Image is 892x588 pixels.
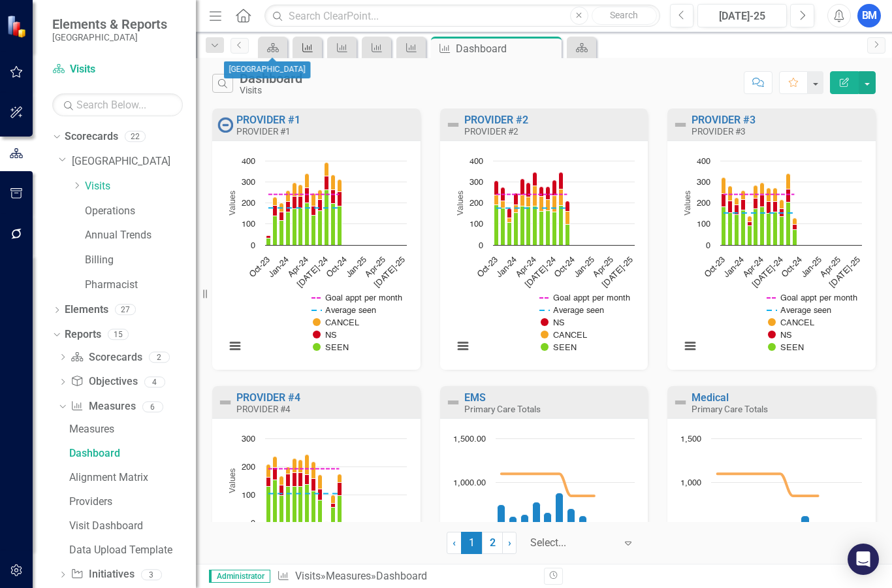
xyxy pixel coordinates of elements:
[697,199,710,208] text: 200
[236,114,300,126] a: PROVIDER #1
[702,8,782,24] div: [DATE]-25
[66,491,196,512] a: Providers
[706,242,710,250] text: 0
[453,536,456,549] span: ‹
[456,41,558,57] div: Dashboard
[703,255,727,279] text: Oct-23
[674,154,869,367] div: Chart. Highcharts interactive chart.
[142,401,163,412] div: 6
[85,228,196,243] a: Annual Trends
[141,569,162,580] div: 3
[445,395,461,410] img: Not Defined
[325,255,349,279] text: Oct-24
[264,5,660,27] input: Search ClearPoint...
[69,423,196,435] div: Measures
[453,479,486,487] text: 1,000.00
[125,131,146,142] div: 22
[277,569,534,584] div: » »
[697,157,710,166] text: 400
[85,204,196,219] a: Operations
[453,336,472,355] button: View chart menu, Chart
[71,350,142,365] a: Scorecards
[242,435,255,444] text: 300
[508,536,511,549] span: ›
[520,514,528,571] path: Dec-24, 637. Actual Visits.
[52,32,167,42] small: [GEOGRAPHIC_DATA]
[558,172,563,189] path: Aug-24, 79. NS.
[520,206,524,245] path: Feb-24, 185. SEEN.
[767,305,832,315] button: Show Average seen
[217,395,233,410] img: Not Defined
[71,567,134,582] a: Initiatives
[555,493,563,571] path: Mar-25, 880. Actual Visits.
[543,512,551,571] path: Feb-25, 663. Actual Visits.
[242,157,255,166] text: 400
[475,255,499,279] text: Oct-23
[209,570,270,583] span: Administrator
[820,255,843,279] text: Apr-25
[667,108,876,370] div: Double-Click to Edit
[69,520,196,532] div: Visit Dashboard
[552,212,556,245] path: Jul-24, 157. SEEN.
[331,174,336,189] path: Aug-24, 73. CANCEL.
[149,351,170,363] div: 2
[495,255,518,279] text: Jan-24
[751,255,785,289] text: [DATE]-24
[364,255,387,279] text: Apr-25
[592,255,615,279] text: Apr-25
[267,235,270,235] path: Oct-23, 4. CANCEL.
[464,404,541,414] small: Primary Care Totals
[768,330,792,340] button: Show NS
[515,255,538,279] text: Apr-24
[532,502,540,571] path: Jan-25, 783. Actual Visits.
[456,190,464,215] text: Values
[72,154,196,169] a: [GEOGRAPHIC_DATA]
[286,212,291,245] path: Jan-24, 156. SEEN.
[219,154,413,367] svg: Interactive chart
[85,278,196,293] a: Pharmacist
[273,216,278,245] path: Nov-23, 137. SEEN.
[251,242,255,250] text: 0
[65,129,118,144] a: Scorecards
[722,177,726,193] path: Oct-23, 77. CANCEL.
[592,7,657,25] button: Search
[69,496,196,508] div: Providers
[470,157,483,166] text: 400
[572,255,596,279] text: Jan-25
[673,395,688,410] img: Not Defined
[692,391,729,404] a: Medical
[680,336,699,355] button: View chart menu, Chart
[539,211,543,245] path: May-24, 161. SEEN.
[470,220,483,229] text: 100
[453,435,486,444] text: 1,500.00
[293,208,297,245] path: Feb-24, 173. SEEN.
[541,342,576,352] button: Show SEEN
[532,206,537,245] path: Apr-24, 186. SEEN.
[494,204,498,245] path: Oct-23, 190. SEEN.
[479,242,483,250] text: 0
[52,93,183,116] input: Search Below...
[692,114,756,126] a: PROVIDER #3
[229,190,237,215] text: Values
[497,438,629,572] g: Actual Visits, series 1 of 2. Bar series with 12 bars.
[780,255,804,279] text: Oct-24
[242,220,255,229] text: 100
[461,532,482,554] span: 1
[296,255,330,289] text: [DATE]-24
[493,192,569,197] g: Goal appt per month, series 1 of 5. Line with 22 data points.
[224,61,311,78] div: [GEOGRAPHIC_DATA]
[225,336,244,355] button: View chart menu, Chart
[464,114,528,126] a: PROVIDER #2
[305,173,310,188] path: Apr-24, 69. CANCEL.
[748,225,752,245] path: Feb-24, 91. SEEN.
[248,255,272,279] text: Oct-23
[723,255,746,279] text: Jan-24
[65,327,101,342] a: Reports
[242,491,255,500] text: 100
[287,255,310,279] text: Apr-24
[801,515,810,571] path: May-25, 625. Provider Total.
[66,419,196,440] a: Measures
[857,4,881,27] button: BM
[539,305,605,315] button: Show Average seen
[279,220,284,245] path: Dec-23, 115. SEEN.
